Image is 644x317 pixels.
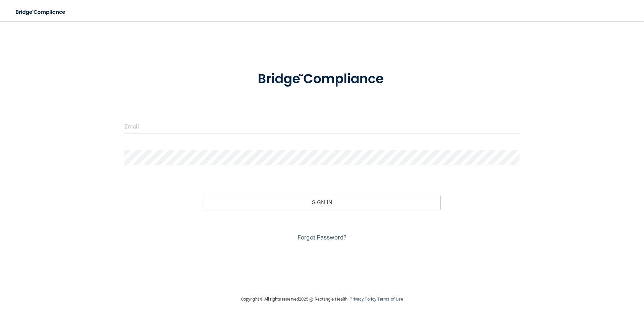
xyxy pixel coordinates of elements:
[377,297,403,302] a: Terms of Use
[10,5,72,19] img: bridge_compliance_login_screen.278c3ca4.svg
[298,234,346,241] a: Forgot Password?
[204,195,441,210] button: Sign In
[124,119,520,134] input: Email
[350,297,376,302] a: Privacy Policy
[200,288,444,310] div: Copyright © All rights reserved 2025 @ Rectangle Health | |
[244,62,400,97] img: bridge_compliance_login_screen.278c3ca4.svg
